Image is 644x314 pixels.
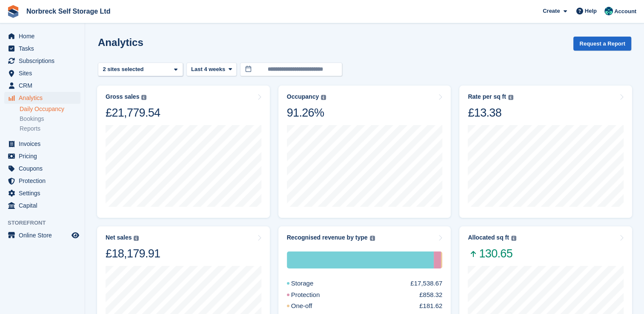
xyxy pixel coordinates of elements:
a: menu [4,55,80,67]
div: Recognised revenue by type [287,234,368,241]
img: icon-info-grey-7440780725fd019a000dd9b08b2336e03edf1995a4989e88bcd33f0948082b44.svg [134,236,139,241]
div: Protection [287,290,341,300]
div: £13.38 [468,106,513,120]
a: menu [4,30,80,42]
span: Create [543,7,560,15]
div: Net sales [106,234,132,241]
div: £858.32 [419,290,442,300]
span: Sites [19,67,70,79]
div: £181.62 [419,301,442,311]
a: menu [4,200,80,211]
div: Protection [434,251,441,268]
span: Tasks [19,43,70,54]
a: menu [4,163,80,174]
img: icon-info-grey-7440780725fd019a000dd9b08b2336e03edf1995a4989e88bcd33f0948082b44.svg [511,236,516,241]
h2: Analytics [98,37,143,48]
a: menu [4,80,80,91]
img: icon-info-grey-7440780725fd019a000dd9b08b2336e03edf1995a4989e88bcd33f0948082b44.svg [370,236,375,241]
div: £18,179.91 [106,246,160,261]
span: Coupons [19,163,70,174]
a: menu [4,229,80,241]
a: menu [4,43,80,54]
span: Subscriptions [19,55,70,67]
a: Daily Occupancy [20,105,80,113]
span: Settings [19,187,70,199]
div: 2 sites selected [101,65,147,74]
span: Invoices [19,138,70,150]
div: Allocated sq ft [468,234,509,241]
div: Storage [287,279,334,288]
img: stora-icon-8386f47178a22dfd0bd8f6a31ec36ba5ce8667c1dd55bd0f319d3a0aa187defe.svg [7,5,20,18]
a: menu [4,150,80,162]
span: Account [614,7,636,16]
img: icon-info-grey-7440780725fd019a000dd9b08b2336e03edf1995a4989e88bcd33f0948082b44.svg [508,95,513,100]
div: One-off [287,301,333,311]
button: Last 4 weeks [186,63,237,77]
a: menu [4,92,80,104]
div: 91.26% [287,106,326,120]
a: menu [4,67,80,79]
span: Protection [19,175,70,187]
span: Pricing [19,150,70,162]
div: Storage [287,251,434,268]
a: Norbreck Self Storage Ltd [23,4,114,18]
span: Storefront [8,219,85,227]
a: menu [4,187,80,199]
a: Reports [20,125,80,133]
a: menu [4,175,80,187]
button: Request a Report [573,37,631,51]
a: Bookings [20,115,80,123]
span: Capital [19,200,70,211]
div: Occupancy [287,93,319,100]
img: icon-info-grey-7440780725fd019a000dd9b08b2336e03edf1995a4989e88bcd33f0948082b44.svg [141,95,146,100]
span: Analytics [19,92,70,104]
img: icon-info-grey-7440780725fd019a000dd9b08b2336e03edf1995a4989e88bcd33f0948082b44.svg [321,95,326,100]
span: Online Store [19,229,70,241]
div: £21,779.54 [106,106,160,120]
a: Preview store [70,230,80,240]
div: £17,538.67 [410,279,442,288]
div: One-off [441,251,443,268]
span: Last 4 weeks [191,65,225,74]
a: menu [4,138,80,150]
span: 130.65 [468,246,516,261]
span: Help [585,7,597,15]
img: Sally King [604,7,613,15]
div: Rate per sq ft [468,93,506,100]
span: Home [19,30,70,42]
span: CRM [19,80,70,91]
div: Gross sales [106,93,139,100]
